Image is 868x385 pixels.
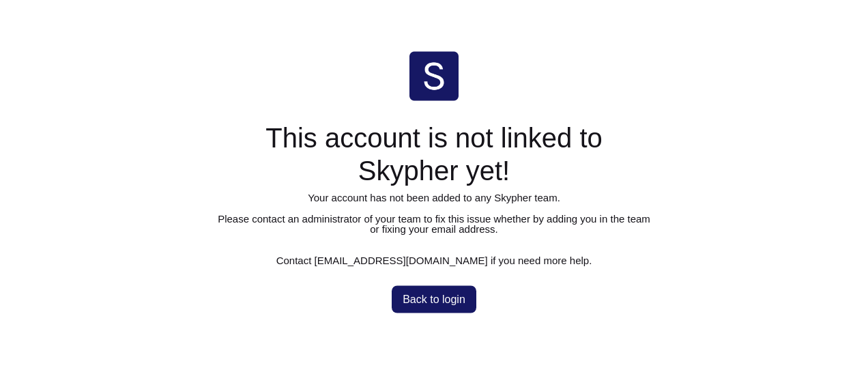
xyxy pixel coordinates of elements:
p: Contact [EMAIL_ADDRESS][DOMAIN_NAME] if you need more help. [217,255,651,266]
h1: This account is not linked to Skypher yet! [217,122,651,187]
img: skypher [409,52,459,101]
p: Please contact an administrator of your team to fix this issue whether by adding you in the team ... [217,214,651,234]
p: Your account has not been added to any Skypher team. [217,192,651,203]
span: Back to login [403,294,465,305]
button: Back to login [392,286,476,313]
